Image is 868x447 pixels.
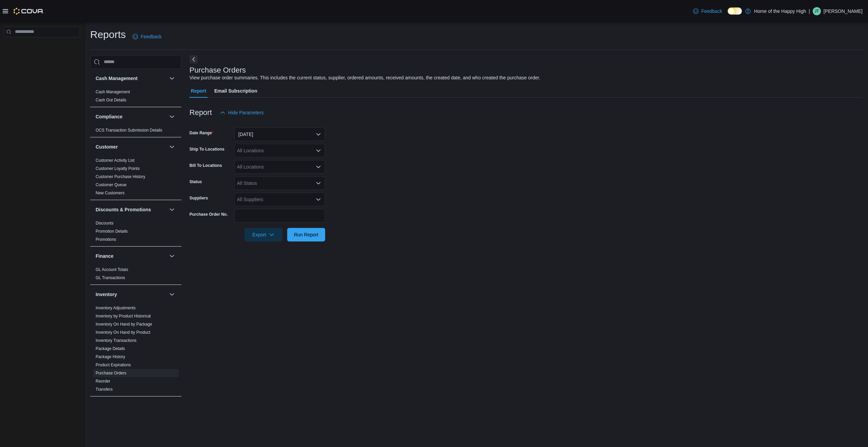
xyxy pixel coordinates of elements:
span: Report [191,84,206,98]
a: Inventory by Product Historical [96,314,151,318]
h3: Purchase Orders [190,66,246,74]
div: Compliance [90,126,181,137]
h3: Inventory [96,291,117,298]
a: Promotions [96,237,116,242]
span: Run Report [294,231,318,238]
p: Home of the Happy High [754,7,806,15]
a: Inventory On Hand by Package [96,322,152,327]
span: Export [249,228,278,241]
button: Open list of options [316,164,321,170]
label: Ship To Locations [190,147,224,152]
span: Transfers [96,387,113,392]
a: Package History [96,354,125,359]
a: Inventory Adjustments [96,306,136,310]
div: View purchase order summaries. This includes the current status, supplier, ordered amounts, recei... [190,74,540,81]
span: Feedback [141,33,161,40]
a: Customer Loyalty Points [96,166,140,171]
a: Purchase Orders [96,371,126,375]
button: Compliance [168,113,176,121]
span: Purchase Orders [96,370,126,376]
label: Bill To Locations [190,163,222,168]
h3: Loyalty [96,403,112,409]
span: Email Subscription [214,84,257,98]
h3: Compliance [96,113,122,120]
a: Feedback [690,4,725,18]
a: Cash Management [96,90,130,94]
span: Inventory On Hand by Product [96,330,150,335]
span: Feedback [701,8,722,15]
span: Cash Out Details [96,97,126,103]
a: Discounts [96,221,114,226]
button: Run Report [287,228,325,241]
span: Customer Queue [96,182,126,188]
a: New Customers [96,191,124,195]
a: Customer Activity List [96,158,135,163]
p: | [809,7,810,15]
button: Cash Management [96,75,166,82]
button: Hide Parameters [217,106,267,119]
button: Next [190,55,198,63]
button: Inventory [168,290,176,298]
div: Finance [90,266,181,285]
label: Purchase Order No. [190,212,228,217]
button: Export [244,228,282,241]
div: Customer [90,156,181,200]
label: Suppliers [190,195,208,201]
label: Status [190,179,202,184]
span: Customer Loyalty Points [96,166,140,171]
a: OCS Transaction Submission Details [96,128,162,133]
button: Loyalty [168,402,176,410]
button: Finance [168,252,176,260]
a: Product Expirations [96,363,131,367]
h3: Discounts & Promotions [96,206,151,213]
button: Compliance [96,113,166,120]
button: Customer [168,143,176,151]
button: Open list of options [316,180,321,186]
img: Cova [14,8,44,15]
nav: Complex example [4,39,80,55]
button: Finance [96,253,166,259]
a: GL Account Totals [96,267,128,272]
a: Inventory Transactions [96,338,137,343]
button: Open list of options [316,148,321,153]
p: [PERSON_NAME] [824,7,863,15]
a: Feedback [130,30,164,43]
h3: Cash Management [96,75,138,82]
span: Package History [96,354,125,359]
a: Promotion Details [96,229,128,234]
button: Discounts & Promotions [96,206,166,213]
button: Inventory [96,291,166,298]
input: Dark Mode [728,7,742,15]
a: Customer Purchase History [96,174,145,179]
span: JT [814,7,819,15]
span: OCS Transaction Submission Details [96,128,162,133]
a: Inventory On Hand by Product [96,330,150,335]
button: Discounts & Promotions [168,206,176,214]
a: Reorder [96,379,110,384]
h3: Customer [96,143,118,150]
span: Hide Parameters [228,109,264,116]
h3: Finance [96,253,114,259]
span: Inventory by Product Historical [96,313,151,319]
span: Discounts [96,220,114,226]
a: Cash Out Details [96,98,126,102]
button: Open list of options [316,197,321,202]
label: Date Range [190,130,214,136]
button: Cash Management [168,74,176,82]
div: Inventory [90,304,181,396]
button: [DATE] [234,128,325,141]
a: Customer Queue [96,182,126,187]
a: GL Transactions [96,275,125,280]
a: Transfers [96,387,113,392]
a: Package Details [96,346,125,351]
div: Cash Management [90,88,181,107]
